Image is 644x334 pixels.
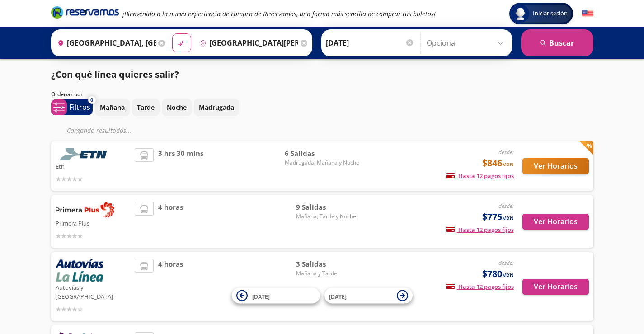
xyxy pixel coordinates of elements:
input: Elegir Fecha [326,32,414,54]
button: Madrugada [194,99,239,116]
span: $780 [482,267,514,281]
span: [DATE] [329,292,347,300]
span: $846 [482,156,514,170]
span: 3 hrs 30 mins [158,148,203,184]
button: 0Filtros [51,99,93,115]
span: 6 Salidas [285,148,359,159]
span: Hasta 12 pagos fijos [446,172,514,180]
p: Etn [56,160,131,171]
small: MXN [502,272,514,278]
button: Tarde [132,99,160,116]
button: English [582,8,593,19]
button: [DATE] [232,288,320,304]
span: Hasta 12 pagos fijos [446,226,514,234]
small: MXN [502,215,514,221]
em: desde: [498,202,514,210]
button: Mañana [95,99,130,116]
span: $775 [482,210,514,224]
button: Ver Horarios [522,214,589,230]
p: Primera Plus [56,217,131,228]
p: Madrugada [199,103,234,112]
span: Iniciar sesión [529,9,571,18]
a: Brand Logo [51,5,119,22]
p: Ordenar por [51,90,83,99]
span: 0 [90,96,93,104]
img: Autovías y La Línea [56,259,103,282]
em: ¡Bienvenido a la nueva experiencia de compra de Reservamos, una forma más sencilla de comprar tus... [122,9,436,18]
input: Buscar Destino [196,32,298,54]
span: 4 horas [158,202,183,241]
p: Filtros [69,102,90,113]
small: MXN [502,161,514,168]
img: Primera Plus [56,202,114,217]
p: Noche [167,103,187,112]
em: desde: [498,259,514,267]
button: Noche [162,99,192,116]
i: Brand Logo [51,5,119,19]
span: Mañana, Tarde y Noche [296,212,359,221]
img: Etn [56,148,114,160]
em: desde: [498,148,514,156]
button: Ver Horarios [522,158,589,174]
span: Hasta 12 pagos fijos [446,282,514,291]
input: Opcional [427,32,508,54]
p: Mañana [100,103,125,112]
p: ¿Con qué línea quieres salir? [51,68,179,81]
button: Buscar [521,29,593,56]
span: 3 Salidas [296,259,359,269]
span: Mañana y Tarde [296,269,359,278]
span: Madrugada, Mañana y Noche [285,159,359,167]
span: 4 horas [158,259,183,314]
button: Ver Horarios [522,279,589,295]
em: Cargando resultados ... [67,126,132,135]
p: Tarde [137,103,155,112]
p: Autovías y [GEOGRAPHIC_DATA] [56,282,131,301]
span: 9 Salidas [296,202,359,212]
span: [DATE] [252,292,270,300]
button: [DATE] [324,288,413,304]
input: Buscar Origen [54,32,156,54]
